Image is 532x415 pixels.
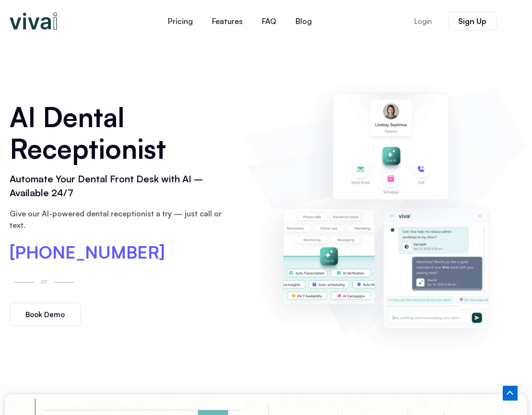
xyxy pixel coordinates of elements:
[158,10,202,33] a: Pricing
[10,244,165,261] a: [PHONE_NUMBER]
[114,10,366,33] nav: Menu
[414,18,432,25] span: Login
[448,12,497,31] a: Sign Up
[458,17,486,25] span: Sign Up
[248,73,522,354] img: AI dental receptionist dashboard – virtual receptionist dental office
[402,12,443,31] a: Login
[252,10,286,33] a: FAQ
[10,172,233,200] h2: Automate Your Dental Front Desk with AI – Available 24/7
[39,275,49,286] p: or
[10,101,233,164] h1: AI Dental Receptionist
[202,10,252,33] a: Features
[10,208,233,231] p: Give our AI-powered dental receptionist a try — just call or text.
[286,10,321,33] a: Blog
[10,303,81,326] a: Book Demo
[25,311,65,318] span: Book Demo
